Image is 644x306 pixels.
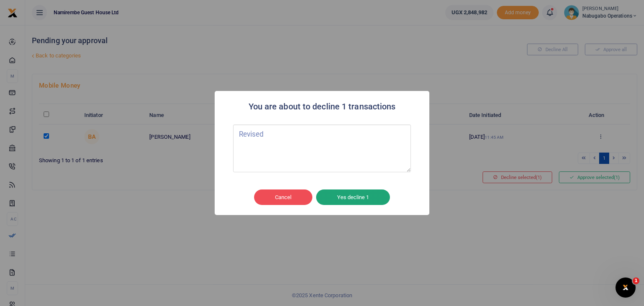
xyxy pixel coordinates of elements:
textarea: Type your message here [233,124,411,172]
span: 1 [633,277,639,284]
button: Cancel [254,189,312,205]
iframe: Intercom live chat [615,277,636,298]
button: Yes decline 1 [316,189,390,205]
h2: You are about to decline 1 transactions [249,99,396,114]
